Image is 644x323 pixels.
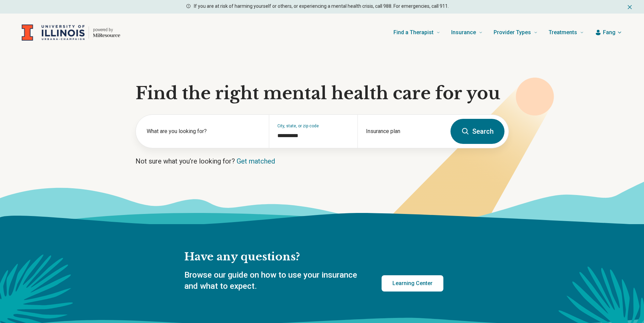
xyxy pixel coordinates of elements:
[194,3,449,10] p: If you are at risk of harming yourself or others, or experiencing a mental health crisis, call 98...
[382,275,443,292] a: Learning Center
[626,3,633,11] button: Dismiss
[451,19,483,46] a: Insurance
[603,28,615,37] span: Fang
[393,19,440,46] a: Find a Therapist
[135,83,509,104] h1: Find the right mental health care for you
[237,157,275,165] a: Get matched
[451,28,476,37] span: Insurance
[22,22,120,43] a: Home page
[450,119,504,144] button: Search
[184,250,443,264] h2: Have any questions?
[595,28,622,37] button: Fang
[549,19,584,46] a: Treatments
[135,156,509,166] p: Not sure what you’re looking for?
[494,28,531,37] span: Provider Types
[549,28,577,37] span: Treatments
[494,19,538,46] a: Provider Types
[147,127,261,135] label: What are you looking for?
[393,28,434,37] span: Find a Therapist
[93,27,120,33] p: powered by
[184,270,365,292] p: Browse our guide on how to use your insurance and what to expect.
